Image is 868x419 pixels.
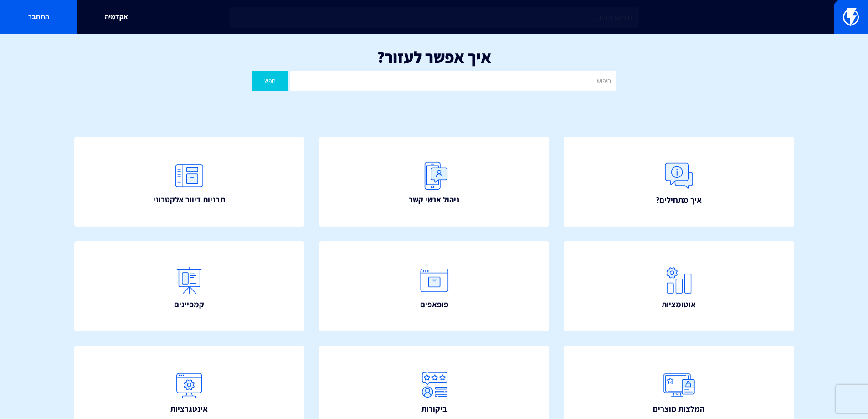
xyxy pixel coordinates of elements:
[656,194,702,206] span: איך מתחילים?
[409,194,459,206] span: ניהול אנשי קשר
[170,403,208,415] span: אינטגרציות
[653,403,704,415] span: המלצות מוצרים
[662,299,696,310] span: אוטומציות
[421,403,447,415] span: ביקורות
[252,71,288,91] button: חפש
[14,48,854,66] h1: איך אפשר לעזור?
[319,137,550,227] a: ניהול אנשי קשר
[420,299,448,310] span: פופאפים
[174,299,204,310] span: קמפיינים
[74,241,305,331] a: קמפיינים
[153,194,225,206] span: תבניות דיוור אלקטרוני
[290,71,616,91] input: חיפוש
[74,137,305,227] a: תבניות דיוור אלקטרוני
[229,7,639,28] input: חיפוש מהיר...
[564,241,794,331] a: אוטומציות
[319,241,550,331] a: פופאפים
[564,137,794,227] a: איך מתחילים?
